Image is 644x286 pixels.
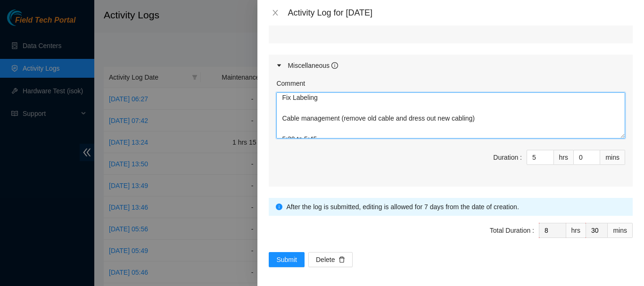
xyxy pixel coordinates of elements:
span: Delete [316,254,335,265]
div: Miscellaneous [288,60,338,71]
span: info-circle [276,204,282,210]
span: Submit [276,254,297,265]
span: close [272,9,279,16]
div: mins [600,150,625,165]
div: Total Duration : [490,225,534,236]
label: Comment [276,78,305,89]
div: Activity Log for [DATE] [288,8,633,18]
div: Duration : [493,152,522,163]
button: Submit [269,252,305,267]
div: hrs [554,150,574,165]
div: Miscellaneous info-circle [269,55,633,76]
span: delete [339,256,345,264]
span: info-circle [331,62,338,69]
textarea: Comment [276,92,625,139]
div: mins [608,223,633,238]
div: hrs [566,223,586,238]
button: Deletedelete [308,252,353,267]
div: After the log is submitted, editing is allowed for 7 days from the date of creation. [286,202,626,212]
button: Close [269,8,282,17]
span: caret-right [276,63,282,68]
